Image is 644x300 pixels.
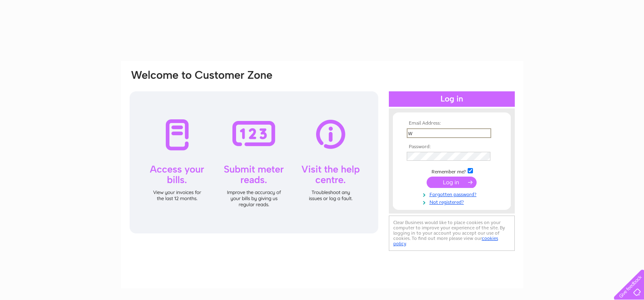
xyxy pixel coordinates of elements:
a: cookies policy [393,235,498,246]
th: Password: [405,144,499,150]
a: Not registered? [407,198,499,205]
div: Clear Business would like to place cookies on your computer to improve your experience of the sit... [389,216,515,251]
td: Remember me? [405,167,499,175]
th: Email Address: [405,121,499,126]
a: Forgotten password? [407,190,499,198]
input: Submit [427,177,477,188]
